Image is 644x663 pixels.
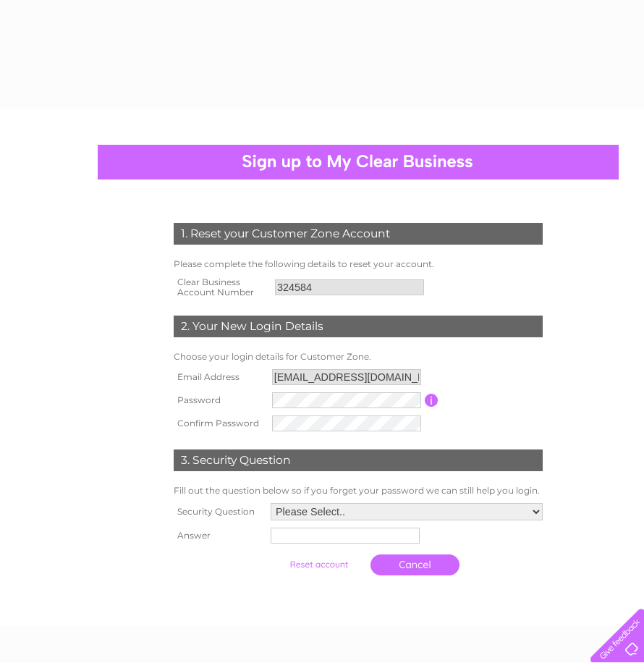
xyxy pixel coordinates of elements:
div: 3. Security Question [174,449,543,471]
th: Answer [170,524,267,547]
td: Please complete the following details to reset your account. [170,256,546,273]
a: Cancel [370,554,459,575]
input: Information [425,394,438,407]
td: Choose your login details for Customer Zone. [170,348,546,366]
th: Email Address [170,366,268,389]
td: Fill out the question below so if you forget your password we can still help you login. [170,482,546,499]
th: Clear Business Account Number [170,273,271,302]
th: Security Question [170,499,267,524]
div: 1. Reset your Customer Zone Account [174,223,543,245]
th: Password [170,389,268,412]
div: 2. Your New Login Details [174,316,543,337]
input: Submit [274,554,363,575]
th: Confirm Password [170,412,268,435]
